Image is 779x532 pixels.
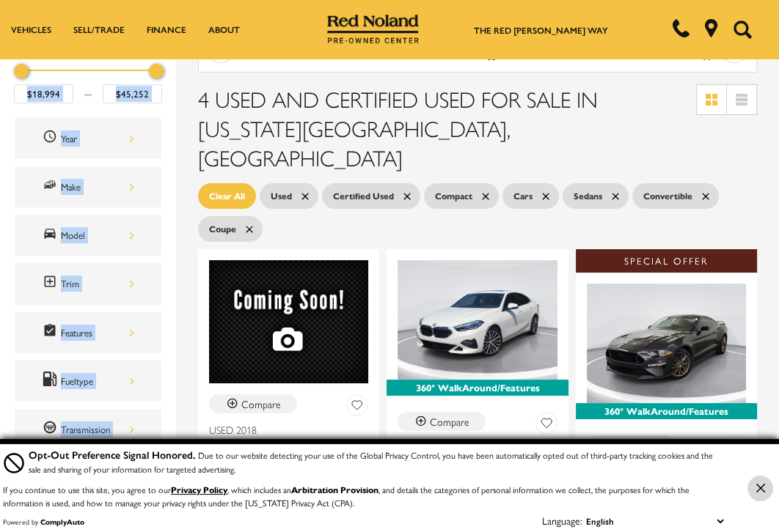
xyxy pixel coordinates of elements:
[149,64,164,78] div: Maximum Price
[43,372,61,391] span: Fueltype
[728,1,757,58] button: Open the search field
[103,84,162,103] input: Maximum
[61,227,134,243] div: Model
[542,515,582,525] div: Language:
[643,187,692,205] span: Convertible
[747,476,773,501] button: Close Button
[271,187,292,205] span: Used
[535,412,557,439] button: Save Vehicle
[333,187,394,205] span: Certified Used
[327,15,420,44] img: Red Noland Pre-Owned
[587,284,746,403] img: 2022 Ford Mustang GT Premium
[61,179,134,195] div: Make
[209,394,297,413] button: Compare Vehicle
[15,361,161,402] div: FueltypeFueltype
[61,421,134,437] div: Transmission
[430,415,469,428] div: Compare
[209,437,357,466] span: Used 2018 Honda Accord Sport
[695,38,717,60] div: Backup Camera
[209,220,236,238] span: Coupe
[291,483,378,496] strong: Arbitration Provision
[327,20,420,34] a: Red Noland Pre-Owned
[513,187,533,205] span: Cars
[40,517,84,527] a: ComplyAuto
[576,249,757,273] div: Special Offer
[588,38,610,60] div: Apple CarPlay
[398,260,557,380] img: 2021 BMW 2 Series 228i xDrive
[241,397,281,410] div: Compare
[43,420,61,439] span: Transmission
[209,187,245,205] span: Clear All
[209,422,357,437] span: Used 2018
[29,447,198,462] span: Opt-Out Preference Signal Honored .
[29,447,727,476] div: Due to our website detecting your use of the Global Privacy Control, you have been automatically ...
[14,59,162,103] div: Price
[43,323,61,342] span: Features
[435,187,472,205] span: Compact
[574,187,602,205] span: Sedans
[209,260,368,383] img: 2018 Honda Accord Sport
[15,409,161,450] div: TransmissionTransmission
[587,435,675,454] button: Compare Vehicle
[480,38,502,60] div: Android Auto
[387,380,568,396] div: 360° WalkAround/Features
[474,23,608,37] a: The Red [PERSON_NAME] Way
[3,483,690,509] p: If you continue to use this site, you agree to our , which includes an , and details the categori...
[576,403,757,419] div: 360° WalkAround/Features
[15,166,161,207] div: MakeMake
[346,394,368,421] button: Save Vehicle
[15,118,161,159] div: YearYear
[14,64,29,78] div: Minimum Price
[618,438,658,451] div: Compare
[61,325,134,341] div: Features
[15,263,161,304] div: TrimTrim
[43,274,61,293] span: Trim
[61,276,134,292] div: Trim
[198,83,598,173] span: 4 Used and Certified Used for Sale in [US_STATE][GEOGRAPHIC_DATA], [GEOGRAPHIC_DATA]
[582,513,727,529] select: Language Select
[209,422,368,466] a: Used 2018Used 2018 Honda Accord Sport
[398,412,486,431] button: Compare Vehicle
[61,373,134,389] div: Fueltype
[3,517,84,526] div: Powered by
[43,177,61,196] span: Make
[15,312,161,353] div: FeaturesFeatures
[724,435,746,462] button: Save Vehicle
[43,129,61,148] span: Year
[328,38,350,60] div: Adaptive Cruise Control
[14,84,73,103] input: Minimum
[15,215,161,256] div: ModelModel
[171,483,227,496] a: Privacy Policy
[61,130,134,147] div: Year
[43,226,61,245] span: Model
[255,38,277,60] div: AWD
